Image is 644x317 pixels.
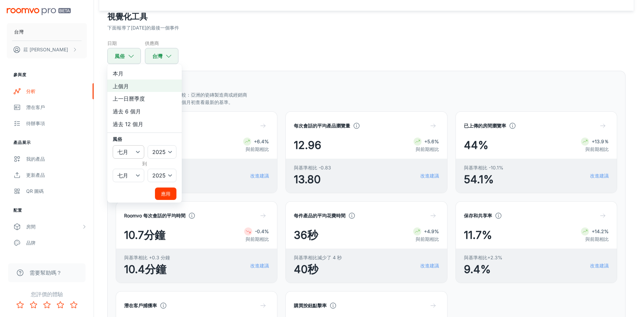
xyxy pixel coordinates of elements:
font: 本月 [113,70,123,77]
font: 過去 6 個月 [113,108,141,115]
font: 風俗 [113,136,122,142]
font: 應用 [161,191,170,197]
font: 到 [142,161,147,166]
font: 上一日曆季度 [113,95,145,102]
font: 過去 12 個月 [113,120,143,127]
button: 應用 [155,188,176,200]
font: 上個月 [113,83,129,89]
